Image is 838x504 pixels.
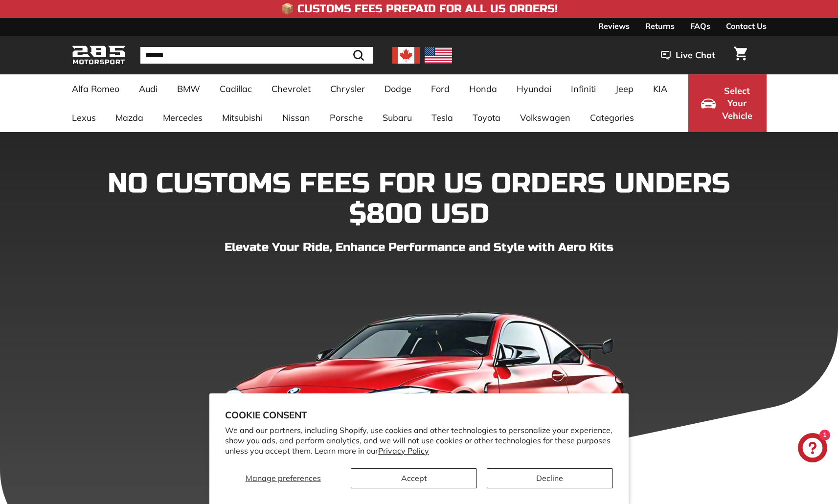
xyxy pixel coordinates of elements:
[676,49,715,62] span: Live Chat
[72,239,767,256] p: Elevate Your Ride, Enhance Performance and Style with Aero Kits
[225,425,613,456] p: We and our partners, including Shopify, use cookies and other technologies to personalize your ex...
[351,468,477,488] button: Accept
[262,74,320,103] a: Chevrolet
[320,74,375,103] a: Chrysler
[320,103,373,132] a: Porsche
[129,74,167,103] a: Audi
[728,39,753,72] a: Cart
[422,103,463,132] a: Tesla
[210,74,262,103] a: Cadillac
[421,74,459,103] a: Ford
[606,74,643,103] a: Jeep
[688,74,767,132] button: Select Your Vehicle
[378,446,429,456] a: Privacy Policy
[648,43,728,68] button: Live Chat
[487,468,613,488] button: Decline
[62,74,129,103] a: Alfa Romeo
[598,18,630,34] a: Reviews
[795,433,830,465] inbox-online-store-chat: Shopify online store chat
[507,74,561,103] a: Hyundai
[106,103,153,132] a: Mazda
[281,3,558,15] h4: 📦 Customs Fees Prepaid for All US Orders!
[375,74,421,103] a: Dodge
[167,74,210,103] a: BMW
[212,103,272,132] a: Mitsubishi
[246,473,321,483] span: Manage preferences
[645,18,675,34] a: Returns
[580,103,644,132] a: Categories
[690,18,710,34] a: FAQs
[726,18,767,34] a: Contact Us
[62,103,106,132] a: Lexus
[373,103,422,132] a: Subaru
[721,85,754,122] span: Select Your Vehicle
[72,44,126,67] img: Logo_285_Motorsport_areodynamics_components
[510,103,580,132] a: Volkswagen
[225,409,613,421] h2: Cookie consent
[272,103,320,132] a: Nissan
[459,74,507,103] a: Honda
[153,103,212,132] a: Mercedes
[643,74,677,103] a: KIA
[72,169,767,229] h1: NO CUSTOMS FEES FOR US ORDERS UNDERS $800 USD
[463,103,510,132] a: Toyota
[561,74,606,103] a: Infiniti
[225,468,341,488] button: Manage preferences
[140,47,373,64] input: Search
